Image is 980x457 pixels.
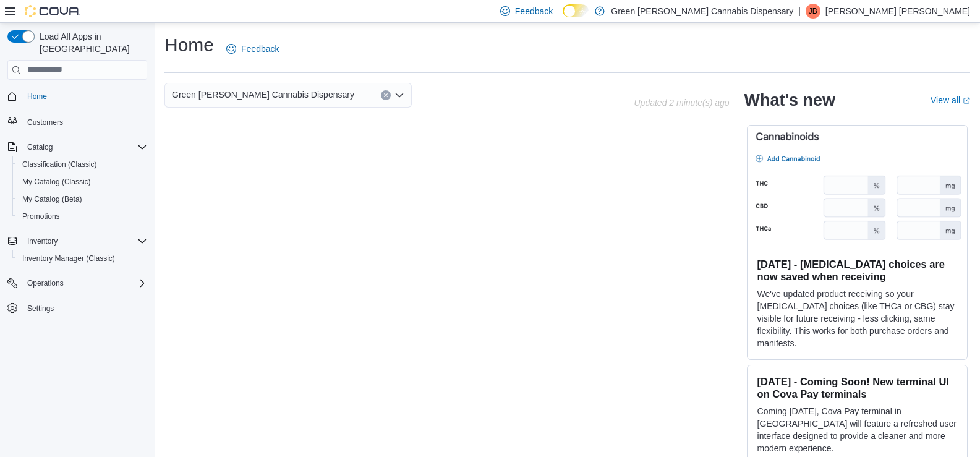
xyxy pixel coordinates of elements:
[22,160,97,169] span: Classification (Classic)
[22,301,147,316] span: Settings
[931,95,970,105] a: View allExternal link
[798,4,801,19] p: |
[12,250,152,267] button: Inventory Manager (Classic)
[27,142,53,152] span: Catalog
[757,288,957,349] p: We've updated product receiving so your [MEDICAL_DATA] choices (like THCa or CBG) stay visible fo...
[22,211,60,221] span: Promotions
[22,140,58,155] button: Catalog
[27,92,47,101] span: Home
[7,82,147,349] nav: Complex example
[17,174,96,189] a: My Catalog (Classic)
[2,87,152,105] button: Home
[22,88,147,104] span: Home
[17,251,120,266] a: Inventory Manager (Classic)
[2,275,152,292] button: Operations
[757,375,957,400] h3: [DATE] - Coming Soon! New terminal UI on Cova Pay terminals
[17,157,147,172] span: Classification (Classic)
[17,174,147,189] span: My Catalog (Classic)
[22,301,59,316] a: Settings
[22,234,62,249] button: Inventory
[22,194,82,204] span: My Catalog (Beta)
[221,36,284,61] a: Feedback
[825,4,970,19] p: [PERSON_NAME] [PERSON_NAME]
[515,5,553,17] span: Feedback
[394,90,404,100] button: Open list of options
[22,114,147,129] span: Customers
[611,4,793,19] p: Green [PERSON_NAME] Cannabis Dispensary
[22,115,68,130] a: Customers
[17,251,147,266] span: Inventory Manager (Classic)
[22,140,147,155] span: Catalog
[806,4,820,19] div: Joyce Brooke Arnold
[12,190,152,208] button: My Catalog (Beta)
[2,139,152,156] button: Catalog
[757,405,957,455] p: Coming [DATE], Cova Pay terminal in [GEOGRAPHIC_DATA] will feature a refreshed user interface des...
[241,43,279,55] span: Feedback
[744,90,835,110] h2: What's new
[2,113,152,130] button: Customers
[25,5,80,17] img: Cova
[22,276,147,291] span: Operations
[27,117,63,127] span: Customers
[757,258,957,283] h3: [DATE] - [MEDICAL_DATA] choices are now saved when receiving
[809,4,817,19] span: JB
[17,209,65,224] a: Promotions
[27,304,54,314] span: Settings
[22,276,69,291] button: Operations
[963,97,970,105] svg: External link
[22,254,115,263] span: Inventory Manager (Classic)
[22,89,52,104] a: Home
[164,33,214,58] h1: Home
[17,192,147,207] span: My Catalog (Beta)
[12,156,152,173] button: Classification (Classic)
[27,236,58,246] span: Inventory
[17,192,87,207] a: My Catalog (Beta)
[2,299,152,317] button: Settings
[17,209,147,224] span: Promotions
[381,90,391,100] button: Clear input
[35,30,147,55] span: Load All Apps in [GEOGRAPHIC_DATA]
[634,98,729,108] p: Updated 2 minute(s) ago
[2,233,152,250] button: Inventory
[22,177,91,187] span: My Catalog (Classic)
[12,173,152,190] button: My Catalog (Classic)
[12,208,152,225] button: Promotions
[17,157,102,172] a: Classification (Classic)
[27,278,64,288] span: Operations
[22,234,147,249] span: Inventory
[172,87,354,102] span: Green [PERSON_NAME] Cannabis Dispensary
[563,4,589,17] input: Dark Mode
